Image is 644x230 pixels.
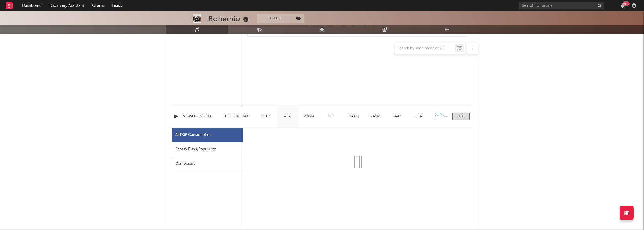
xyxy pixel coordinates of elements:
div: Spotify Plays/Popularity [172,142,243,157]
div: 99 + [622,1,630,6]
div: [DATE] [344,114,363,119]
div: <5% [409,114,428,119]
div: 2025 BOHEMIO [223,113,254,120]
div: 310k [257,114,275,119]
button: 99+ [621,3,625,8]
div: 63 [321,114,341,119]
div: All DSP Consumption [175,132,212,138]
div: 3.48M [365,114,385,119]
div: Bohemio [208,14,250,24]
a: VIBRA PERFECTA [183,114,220,119]
div: Composers [172,157,243,171]
button: Track [257,14,293,23]
div: 344k [387,114,406,119]
div: 2.85M [300,114,318,119]
div: 46k [278,114,297,119]
input: Search by song name or URL [395,46,455,51]
input: Search for artists [519,2,604,9]
div: All DSP Consumption [172,128,243,142]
